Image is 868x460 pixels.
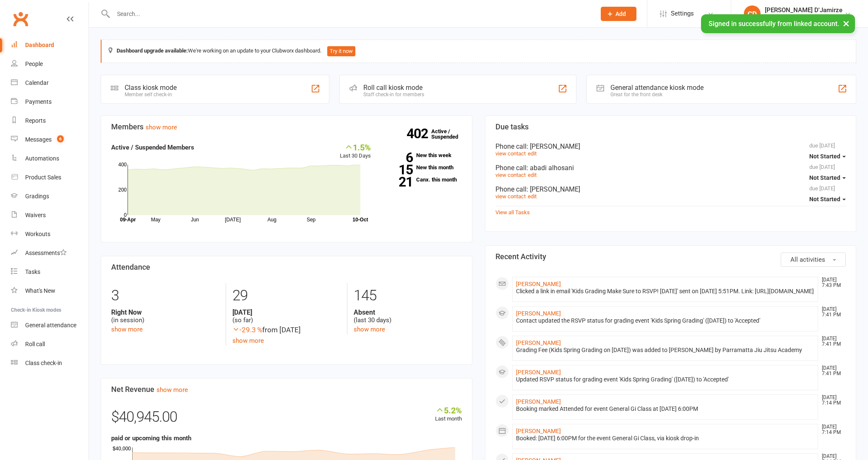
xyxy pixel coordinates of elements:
[340,142,371,152] div: 1.5%
[11,281,89,300] a: What's New
[527,164,574,172] span: : abadi alhosani
[57,135,64,142] span: 6
[111,405,462,433] div: $40,945.00
[11,354,89,373] a: Class kiosk mode
[11,111,89,130] a: Reports
[528,150,537,157] a: edit
[495,142,846,150] div: Phone call
[25,322,76,329] div: General attendance
[495,193,526,200] a: view contact
[111,308,219,316] strong: Right Now
[25,98,52,105] div: Payments
[818,277,845,288] time: [DATE] 7:43 PM
[516,405,815,413] div: Booking marked Attended for event General Gi Class at [DATE] 6:00PM
[765,6,845,14] div: [PERSON_NAME] D'Jamirze
[516,428,561,434] a: [PERSON_NAME]
[232,283,340,308] div: 29
[10,8,31,29] a: Clubworx
[809,153,840,160] span: Not Started
[111,8,590,20] input: Search...
[363,92,424,97] div: Staff check-in for members
[117,47,188,54] strong: Dashboard upgrade available:
[111,144,194,151] strong: Active / Suspended Members
[156,386,188,394] a: show more
[327,46,355,56] button: Try it now
[125,84,177,92] div: Class kiosk mode
[25,174,61,181] div: Product Sales
[839,14,854,32] button: ×
[111,434,191,442] strong: paid or upcoming this month
[527,185,580,193] span: : [PERSON_NAME]
[232,324,340,336] div: from [DATE]
[111,283,219,308] div: 3
[383,152,461,158] a: 6New this week
[610,84,704,92] div: General attendance kiosk mode
[25,117,46,124] div: Reports
[516,288,815,295] div: Clicked a link in email 'Kids Grading Make Sure to RSVP! [DATE]' sent on [DATE] 5:51PM. Link: [UR...
[11,149,89,168] a: Automations
[516,369,561,376] a: [PERSON_NAME]
[809,170,846,185] button: Not Started
[709,20,839,28] span: Signed in successfully from linked account.
[495,252,846,261] h3: Recent Activity
[818,307,845,318] time: [DATE] 7:41 PM
[383,151,413,164] strong: 6
[111,385,462,394] h3: Net Revenue
[383,163,413,176] strong: 15
[495,185,846,193] div: Phone call
[11,92,89,111] a: Payments
[671,4,694,23] span: Settings
[146,124,177,131] a: show more
[363,84,424,92] div: Roll call kiosk mode
[435,405,462,415] div: 5.2%
[818,336,845,347] time: [DATE] 7:41 PM
[354,283,461,308] div: 145
[516,339,561,346] a: [PERSON_NAME]
[781,252,846,267] button: All activities
[809,174,840,181] span: Not Started
[232,337,264,344] a: show more
[25,268,40,275] div: Tasks
[516,347,815,354] div: Grading Fee (Kids Spring Grading on [DATE]) was added to [PERSON_NAME] by Parramatta Jiu Jitsu Ac...
[435,405,462,423] div: Last month
[11,316,89,335] a: General attendance kiosk mode
[383,177,461,182] a: 21Canx. this month
[610,92,704,97] div: Great for the front desk
[11,225,89,244] a: Workouts
[232,308,340,316] strong: [DATE]
[25,250,67,256] div: Assessments
[111,123,462,131] h3: Members
[516,317,815,324] div: Contact updated the RSVP status for grading event 'Kids Spring Grading' ([DATE]) to 'Accepted'
[340,142,371,160] div: Last 30 Days
[431,122,468,146] a: 402Active / Suspended
[383,165,461,170] a: 15New this month
[125,92,177,97] div: Member self check-in
[516,281,561,287] a: [PERSON_NAME]
[495,150,526,157] a: view contact
[111,263,462,271] h3: Attendance
[25,60,43,67] div: People
[11,74,89,92] a: Calendar
[101,39,856,63] div: We're working on an update to your Clubworx dashboard.
[495,172,526,178] a: view contact
[25,136,52,143] div: Messages
[809,149,846,164] button: Not Started
[790,256,825,263] span: All activities
[25,231,50,237] div: Workouts
[111,308,219,324] div: (in session)
[11,130,89,149] a: Messages 6
[25,193,49,200] div: Gradings
[818,424,845,435] time: [DATE] 7:14 PM
[528,172,537,178] a: edit
[407,127,431,140] strong: 402
[354,308,461,324] div: (last 30 days)
[765,14,845,21] div: Parramatta Jiu Jitsu Academy
[25,341,45,347] div: Roll call
[615,11,626,17] span: Add
[11,36,89,55] a: Dashboard
[11,263,89,281] a: Tasks
[25,155,59,162] div: Automations
[495,123,846,131] h3: Due tasks
[601,7,636,21] button: Add
[527,142,580,150] span: : [PERSON_NAME]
